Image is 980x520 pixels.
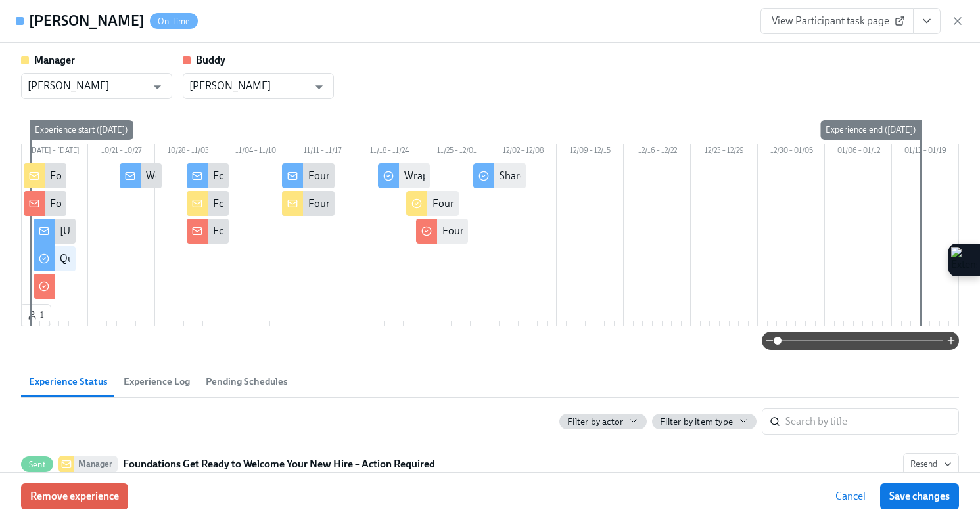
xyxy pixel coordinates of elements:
div: 01/13 – 01/19 [892,144,959,161]
div: Foundations Week 5 – Wrap-Up + Capstone for [New Hire Name] [432,196,723,211]
span: Filter by item type [660,416,733,428]
span: Cancel [835,490,866,503]
button: View task page [913,8,941,34]
span: On Time [150,16,198,26]
span: Experience Log [124,374,190,389]
a: View Participant task page [760,8,914,34]
div: 01/06 – 01/12 [825,144,892,161]
div: 12/09 – 12/15 [557,144,624,161]
strong: Foundations Get Ready to Welcome Your New Hire – Action Required [123,456,435,472]
span: View Participant task page [772,14,902,28]
button: SentManagerFoundations Get Ready to Welcome Your New Hire – Action RequiredSent on[DATE] [903,453,959,475]
span: Experience Status [29,374,108,389]
span: 1 [27,309,44,322]
div: [DATE] – [DATE] [21,144,88,161]
button: Save changes [880,483,959,509]
div: Foundations - Halfway Check in [308,169,450,183]
h4: [PERSON_NAME] [29,11,145,31]
div: Share Your Feedback on Foundations [500,169,666,183]
div: Quick Survey – Help Us Make Onboarding Better! [60,251,279,266]
div: [UB Foundations - XDR NAMER + LATAM] A new experience starts [DATE]! [60,224,392,238]
button: Open [147,77,168,97]
span: Sent [21,460,53,469]
div: 11/11 – 11/17 [289,144,356,161]
div: Experience end ([DATE]) [820,120,921,140]
div: 12/16 – 12/22 [624,144,691,161]
span: Save changes [889,490,950,503]
span: Pending Schedules [206,374,288,389]
div: Foundations Quick Buddy Check-In – Week 2 [213,224,412,238]
input: Search by title [785,408,959,435]
div: Foundations - You’ve Been Selected as a New Hire [PERSON_NAME]! [50,196,358,211]
div: Foundations Week 5 – Final Check-In [442,224,607,238]
div: 10/21 – 10/27 [88,144,155,161]
button: Open [309,77,329,97]
div: 12/23 – 12/29 [691,144,758,161]
button: Filter by item type [652,414,757,429]
div: Manager [74,456,118,473]
button: Remove experience [21,483,128,509]
div: 11/18 – 11/24 [356,144,423,161]
button: Cancel [826,483,875,509]
strong: Buddy [196,54,225,66]
div: 12/02 – 12/08 [490,144,557,161]
span: Resend [910,458,952,471]
span: Remove experience [30,490,119,503]
div: Foundations Get Ready to Welcome Your New Hire – Action Required [50,169,358,183]
span: Filter by actor [567,416,623,428]
div: Foundations - Halfway Check in [308,196,450,211]
div: 12/30 – 01/05 [758,144,825,161]
button: Filter by actor [559,414,647,429]
div: 11/25 – 12/01 [423,144,490,161]
div: 10/28 – 11/03 [155,144,222,161]
div: Welcome to Foundations – What to Expect! [146,169,337,183]
img: Extension Icon [951,247,977,273]
div: Experience start ([DATE]) [30,120,133,140]
div: Foundations Week 2 – Onboarding Check-In for [New Hire Name] [213,196,506,211]
strong: Manager [34,54,75,66]
div: Wrapping Up Foundations – Final Week Check-In [404,169,623,183]
div: 11/04 – 11/10 [222,144,289,161]
div: Foundations Week 2 Check-In – How’s It Going? [213,169,425,183]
